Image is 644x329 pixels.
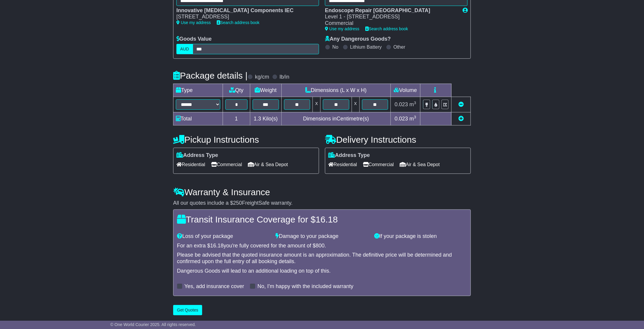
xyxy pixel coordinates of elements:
[325,26,359,31] a: Use my address
[184,283,244,290] label: Yes, add insurance cover
[315,214,338,224] span: 16.18
[173,112,223,125] td: Total
[414,115,416,119] sup: 3
[316,243,325,249] span: 800
[280,74,289,80] label: lb/in
[177,252,467,265] div: Please be advised that the quoted insurance amount is an approximation. The definitive price will...
[313,97,321,112] td: x
[223,84,250,97] td: Qty
[176,160,205,169] span: Residential
[350,44,382,50] label: Lithium Battery
[371,233,470,240] div: If your package is stolen
[211,160,242,169] span: Commercial
[400,160,440,169] span: Air & Sea Depot
[176,14,313,20] div: [STREET_ADDRESS]
[414,101,416,105] sup: 3
[458,116,464,122] a: Add new item
[325,20,457,27] div: Commercial
[173,187,471,197] h4: Warranty & Insurance
[174,233,273,240] div: Loss of your package
[281,84,390,97] td: Dimensions (L x W x H)
[409,101,416,107] span: m
[257,283,353,290] label: No, I'm happy with the included warranty
[254,116,261,122] span: 1.3
[325,135,471,144] h4: Delivery Instructions
[177,214,467,224] h4: Transit Insurance Coverage for $
[255,74,269,80] label: kg/cm
[332,44,338,50] label: No
[177,268,467,274] div: Dangerous Goods will lead to an additional loading on top of this.
[233,200,242,206] span: 250
[176,7,313,14] div: Innovative [MEDICAL_DATA] Components IEC
[176,36,212,42] label: Goods Value
[177,243,467,249] div: For an extra $ you're fully covered for the amount of $ .
[273,233,372,240] div: Damage to your package
[395,101,408,107] span: 0.023
[325,14,457,20] div: Level 1 - [STREET_ADDRESS]
[409,116,416,122] span: m
[110,322,196,327] span: © One World Courier 2025. All rights reserved.
[210,243,224,249] span: 16.18
[217,20,259,25] a: Search address book
[173,135,319,144] h4: Pickup Instructions
[328,152,370,159] label: Address Type
[393,44,405,50] label: Other
[176,152,218,159] label: Address Type
[328,160,357,169] span: Residential
[173,200,471,206] div: All our quotes include a $ FreightSafe warranty.
[395,116,408,122] span: 0.023
[176,44,193,54] label: AUD
[325,7,457,14] div: Endoscope Repair [GEOGRAPHIC_DATA]
[223,112,250,125] td: 1
[173,305,202,315] button: Get Quotes
[281,112,390,125] td: Dimensions in Centimetre(s)
[248,160,288,169] span: Air & Sea Depot
[250,112,281,125] td: Kilo(s)
[250,84,281,97] td: Weight
[176,20,211,25] a: Use my address
[365,26,408,31] a: Search address book
[173,84,223,97] td: Type
[363,160,394,169] span: Commercial
[352,97,359,112] td: x
[458,101,464,107] a: Remove this item
[390,84,420,97] td: Volume
[325,36,391,42] label: Any Dangerous Goods?
[173,71,248,80] h4: Package details |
